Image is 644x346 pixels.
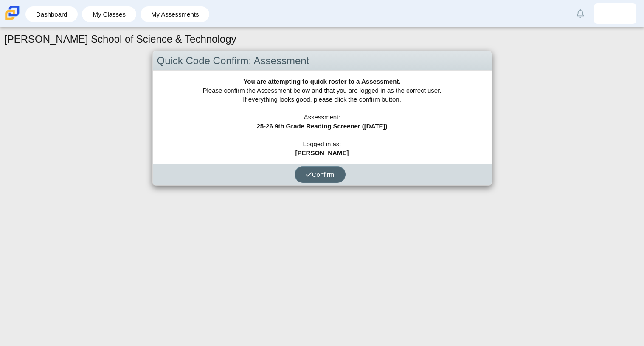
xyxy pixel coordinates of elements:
img: Carmen School of Science & Technology [3,4,21,22]
div: Quick Code Confirm: Assessment [153,51,492,71]
a: Alerts [571,4,590,23]
a: Carmen School of Science & Technology [3,16,21,23]
a: My Assessments [145,6,205,22]
div: Please confirm the Assessment below and that you are logged in as the correct user. If everything... [153,71,492,164]
a: Dashboard [30,6,73,22]
a: My Classes [86,6,132,22]
b: [PERSON_NAME] [295,149,349,156]
span: Confirm [306,171,335,178]
b: 25-26 9th Grade Reading Screener ([DATE]) [256,122,387,130]
h1: [PERSON_NAME] School of Science & Technology [4,32,236,46]
a: alexiz.diazsoto.a9m9pH [594,3,636,24]
b: You are attempting to quick roster to a Assessment. [243,78,400,85]
img: alexiz.diazsoto.a9m9pH [608,7,622,20]
button: Confirm [295,166,346,183]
